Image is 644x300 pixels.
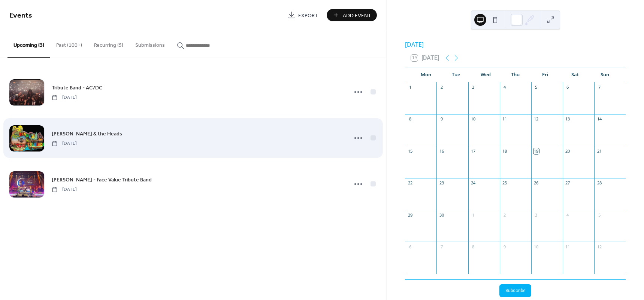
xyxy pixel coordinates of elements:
div: Sat [560,67,590,82]
div: 6 [407,244,413,250]
span: [DATE] [52,186,77,193]
span: [DATE] [52,140,77,147]
div: 22 [407,180,413,186]
div: 17 [471,148,476,154]
a: [PERSON_NAME] & the Heads [52,129,122,138]
span: Events [9,8,32,23]
div: 11 [565,244,571,250]
div: 21 [596,148,602,154]
div: 3 [471,85,476,90]
div: 23 [439,180,444,186]
div: 19 [533,148,539,154]
div: [DATE] [405,40,626,49]
div: 11 [502,116,508,122]
button: Add Event [327,9,377,21]
div: 29 [407,212,413,218]
div: 10 [471,116,476,122]
div: 4 [565,212,571,218]
div: 5 [596,212,602,218]
button: Past (100+) [50,30,88,57]
div: 4 [502,85,508,90]
div: Sun [590,67,620,82]
div: Fri [530,67,560,82]
div: Thu [501,67,530,82]
div: 5 [533,85,539,90]
div: 9 [502,244,508,250]
div: 15 [407,148,413,154]
div: 13 [565,116,571,122]
div: 20 [565,148,571,154]
div: 18 [502,148,508,154]
div: 10 [533,244,539,250]
span: Export [298,12,318,19]
div: 7 [596,85,602,90]
div: 3 [533,212,539,218]
a: Export [282,9,324,21]
div: 14 [596,116,602,122]
div: 2 [502,212,508,218]
span: [PERSON_NAME] - Face Value Tribute Band [52,176,152,184]
a: Tribute Band - AC/DC [52,83,103,92]
div: 24 [471,180,476,186]
button: Subscribe [499,284,531,297]
button: Submissions [129,30,171,57]
div: 6 [565,85,571,90]
a: [PERSON_NAME] - Face Value Tribute Band [52,175,152,184]
div: 1 [407,85,413,90]
div: 12 [533,116,539,122]
div: 1 [471,212,476,218]
div: 16 [439,148,444,154]
div: 7 [439,244,444,250]
div: 30 [439,212,444,218]
span: [PERSON_NAME] & the Heads [52,130,122,138]
span: Tribute Band - AC/DC [52,84,103,92]
button: Recurring (5) [88,30,129,57]
div: 2 [439,85,444,90]
span: [DATE] [52,94,77,101]
div: 27 [565,180,571,186]
div: 25 [502,180,508,186]
div: 8 [471,244,476,250]
div: 9 [439,116,444,122]
div: 28 [596,180,602,186]
div: Tue [441,67,471,82]
div: 26 [533,180,539,186]
div: 8 [407,116,413,122]
div: Wed [471,67,501,82]
span: Add Event [343,12,371,19]
button: Upcoming (3) [7,30,50,58]
div: Mon [411,67,441,82]
div: 12 [596,244,602,250]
